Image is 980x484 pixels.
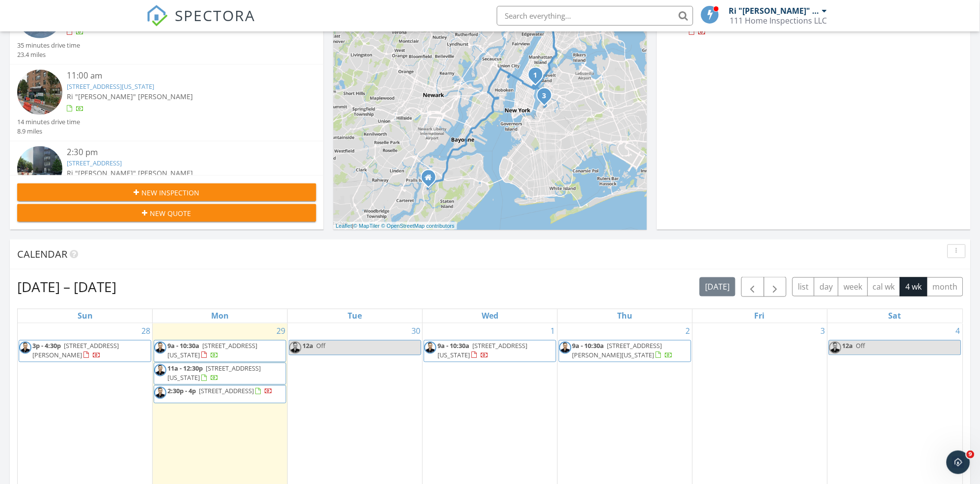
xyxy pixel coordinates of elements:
[900,277,927,296] button: 4 wk
[838,277,868,296] button: week
[480,309,500,323] a: Wednesday
[146,13,255,34] a: SPECTORA
[559,340,691,362] a: 9a - 10:30a [STREET_ADDRESS][PERSON_NAME][US_STATE]
[497,6,693,26] input: Search everything...
[76,309,95,323] a: Sunday
[167,387,196,396] span: 2:30p - 4p
[684,323,692,339] a: Go to October 2, 2025
[17,70,316,136] a: 11:00 am [STREET_ADDRESS][US_STATE] Ri "[PERSON_NAME]" [PERSON_NAME] 14 minutes drive time 8.9 miles
[154,364,166,376] img: subject_3.png
[67,92,193,101] span: Ri "[PERSON_NAME]" [PERSON_NAME]
[741,277,764,297] button: Previous
[967,451,975,458] span: 9
[154,385,286,403] a: 2:30p - 4p [STREET_ADDRESS]
[543,93,546,100] i: 3
[67,168,193,178] span: Ri "[PERSON_NAME]" [PERSON_NAME]
[17,50,80,59] div: 23.4 miles
[856,342,866,350] span: Off
[17,70,62,115] img: streetview
[534,72,538,79] i: 1
[209,309,231,323] a: Monday
[32,342,61,350] span: 3p - 4:30p
[154,342,166,354] img: subject_3.png
[289,342,301,354] img: subject_3.png
[199,387,254,396] span: [STREET_ADDRESS]
[954,323,962,339] a: Go to October 4, 2025
[17,146,316,213] a: 2:30 pm [STREET_ADDRESS] Ri "[PERSON_NAME]" [PERSON_NAME] 24 minutes drive time 12.9 miles
[381,223,455,229] a: © OpenStreetMap contributors
[17,184,316,201] button: New Inspection
[424,340,556,362] a: 9a - 10:30a [STREET_ADDRESS][US_STATE]
[819,323,827,339] a: Go to October 3, 2025
[17,117,80,127] div: 14 minutes drive time
[316,342,326,350] span: Off
[814,277,839,296] button: day
[167,364,261,382] span: [STREET_ADDRESS][US_STATE]
[437,342,527,360] a: 9a - 10:30a [STREET_ADDRESS][US_STATE]
[764,277,787,297] button: Next
[274,323,287,339] a: Go to September 29, 2025
[167,364,203,373] span: 11a - 12:30p
[336,223,352,229] a: Leaflet
[346,309,364,323] a: Tuesday
[167,342,257,360] a: 9a - 10:30a [STREET_ADDRESS][US_STATE]
[146,5,168,27] img: The Best Home Inspection Software - Spectora
[409,323,422,339] a: Go to September 30, 2025
[19,342,31,354] img: subject_3.png
[175,5,255,26] span: SPECTORA
[549,323,557,339] a: Go to October 1, 2025
[32,342,119,360] a: 3p - 4:30p [STREET_ADDRESS][PERSON_NAME]
[154,363,286,385] a: 11a - 12:30p [STREET_ADDRESS][US_STATE]
[17,146,62,191] img: streetview
[32,342,119,360] span: [STREET_ADDRESS][PERSON_NAME]
[167,387,272,396] a: 2:30p - 4p [STREET_ADDRESS]
[167,342,199,350] span: 9a - 10:30a
[19,340,151,362] a: 3p - 4:30p [STREET_ADDRESS][PERSON_NAME]
[792,277,815,296] button: list
[753,309,767,323] a: Friday
[559,342,572,354] img: subject_3.png
[947,451,970,474] iframe: Intercom live chat
[302,342,313,350] span: 12a
[17,204,316,222] button: New Quote
[424,342,436,354] img: subject_3.png
[67,146,292,159] div: 2:30 pm
[868,277,901,296] button: cal wk
[150,208,191,218] span: New Quote
[729,6,820,16] div: Ri "[PERSON_NAME]" [PERSON_NAME]
[17,41,80,50] div: 35 minutes drive time
[700,277,735,296] button: [DATE]
[17,277,116,296] h2: [DATE] – [DATE]
[572,342,604,350] span: 9a - 10:30a
[927,277,963,296] button: month
[154,340,286,362] a: 9a - 10:30a [STREET_ADDRESS][US_STATE]
[67,70,292,82] div: 11:00 am
[429,177,435,183] div: Staten Island NY 10314
[167,342,257,360] span: [STREET_ADDRESS][US_STATE]
[354,223,380,229] a: © MapTiler
[139,323,152,339] a: Go to September 28, 2025
[615,309,634,323] a: Thursday
[17,127,80,136] div: 8.9 miles
[142,188,200,198] span: New Inspection
[437,342,469,350] span: 9a - 10:30a
[437,342,527,360] span: [STREET_ADDRESS][US_STATE]
[887,309,903,323] a: Saturday
[333,222,457,230] div: |
[572,342,662,360] span: [STREET_ADDRESS][PERSON_NAME][US_STATE]
[843,342,853,350] span: 12a
[67,82,155,91] a: [STREET_ADDRESS][US_STATE]
[829,342,842,354] img: subject_3.png
[17,247,67,261] span: Calendar
[544,95,550,101] div: 5 Roebling St 4B, BROOKLYN, NY 11211
[167,364,261,382] a: 11a - 12:30p [STREET_ADDRESS][US_STATE]
[154,387,166,399] img: subject_3.png
[730,16,827,26] div: 111 Home Inspections LLC
[536,75,542,81] div: 45 Tudor City Pl 205, New York, NY 10017
[572,342,673,360] a: 9a - 10:30a [STREET_ADDRESS][PERSON_NAME][US_STATE]
[67,159,122,167] a: [STREET_ADDRESS]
